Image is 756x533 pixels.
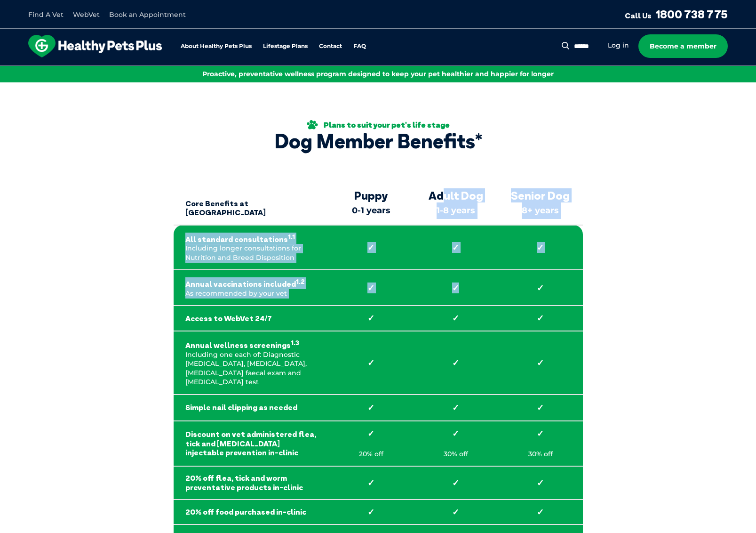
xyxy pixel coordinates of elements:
[263,43,308,49] a: Lifestage Plans
[185,403,317,412] strong: Simple nail clipping as needed
[341,242,402,253] strong: ✓
[510,428,571,439] strong: ✓
[341,450,402,459] p: 20% off
[341,428,402,439] strong: ✓
[185,508,317,517] strong: 20% off food purchased in-clinic
[185,430,317,457] strong: Discount on vet administered flea, tick and [MEDICAL_DATA] injectable prevention in-clinic
[28,10,64,19] a: Find A Vet
[202,70,554,78] span: Proactive, preventative wellness program designed to keep your pet healthier and happier for longer
[625,7,728,21] a: Call Us1800 738 775
[414,183,498,225] th: 1-8 years
[503,189,578,202] strong: Senior Dog
[28,35,162,57] img: hpp-logo
[319,43,342,49] a: Contact
[185,190,317,218] strong: Core Benefits at [GEOGRAPHIC_DATA]
[608,41,629,50] a: Log in
[274,129,482,153] div: Dog Member Benefits*
[510,403,571,413] strong: ✓
[109,10,186,19] a: Book an Appointment
[425,358,486,368] strong: ✓
[510,358,571,368] strong: ✓
[174,225,329,270] td: Including longer consultations for Nutrition and Breed Disposition
[341,283,402,293] strong: ✓
[510,313,571,323] strong: ✓
[425,283,486,293] strong: ✓
[510,478,571,488] strong: ✓
[425,450,486,459] p: 30% off
[329,183,414,225] th: 0-1 years
[274,120,482,129] div: Plans to suit your pet's life stage
[425,478,486,488] strong: ✓
[425,403,486,413] strong: ✓
[510,450,571,459] p: 30% off
[425,313,486,323] strong: ✓
[185,277,317,289] strong: Annual vaccinations included
[341,358,402,368] strong: ✓
[510,242,571,253] strong: ✓
[288,233,295,241] sup: 1.1
[498,183,583,225] th: 8+ years
[73,10,100,19] a: WebVet
[341,478,402,488] strong: ✓
[185,339,317,387] p: Including one each of: Diagnostic [MEDICAL_DATA], [MEDICAL_DATA], [MEDICAL_DATA] faecal exam and ...
[425,507,486,517] strong: ✓
[625,11,652,20] span: Call Us
[185,314,317,323] strong: Access to WebVet 24/7
[185,339,317,350] strong: Annual wellness screenings
[638,34,728,58] a: Become a member
[560,41,572,50] button: Search
[425,242,486,253] strong: ✓
[334,189,409,202] strong: Puppy
[418,189,493,202] strong: Adult Dog
[307,120,318,129] img: Plans to suit your pet's life stage
[185,474,317,492] strong: 20% off flea, tick and worm preventative products in-clinic
[185,233,317,244] strong: All standard consultations
[510,507,571,517] strong: ✓
[353,43,366,49] a: FAQ
[341,313,402,323] strong: ✓
[341,403,402,413] strong: ✓
[174,270,329,306] td: As recommended by your vet
[425,428,486,439] strong: ✓
[181,43,252,49] a: About Healthy Pets Plus
[296,278,305,285] sup: 1.2
[341,507,402,517] strong: ✓
[291,339,299,347] sup: 1.3
[510,283,571,293] strong: ✓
